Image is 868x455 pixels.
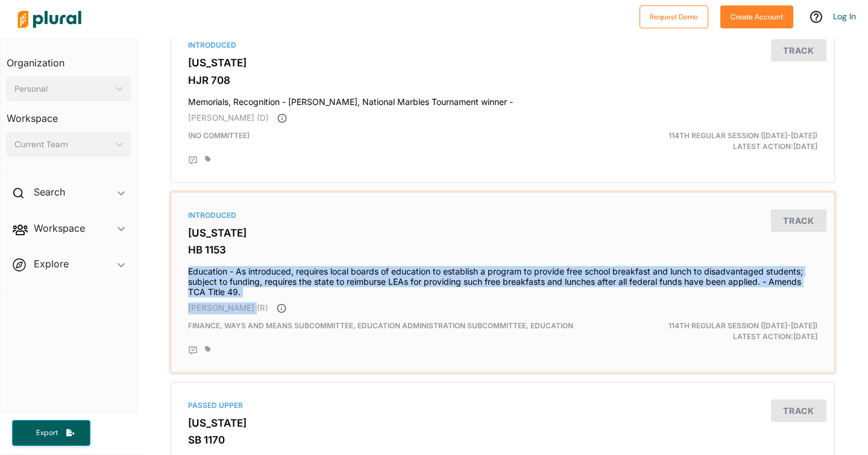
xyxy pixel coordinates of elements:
[14,138,111,151] div: Current Team
[188,244,817,256] h3: HB 1153
[720,5,793,28] button: Create Account
[640,10,708,22] a: Request Demo
[188,57,817,69] h3: [US_STATE]
[188,261,817,297] h4: Education - As introduced, requires local boards of education to establish a program to provide f...
[188,227,817,239] h3: [US_STATE]
[611,320,826,342] div: Latest Action: [DATE]
[12,420,90,446] button: Export
[28,428,66,438] span: Export
[179,130,611,152] div: (no committee)
[34,185,65,199] h2: Search
[640,5,708,28] button: Request Demo
[188,303,268,313] span: [PERSON_NAME] (R)
[771,39,826,62] button: Track
[205,346,211,353] div: Add tags
[188,321,573,330] span: Finance, Ways and Means Subcommittee, Education Administration Subcommittee, Education
[188,74,817,86] h3: HJR 708
[7,45,131,72] h3: Organization
[188,417,817,429] h3: [US_STATE]
[188,40,817,51] div: Introduced
[188,400,817,411] div: Passed Upper
[188,156,198,165] div: Add Position Statement
[205,156,211,163] div: Add tags
[668,321,817,330] span: 114th Regular Session ([DATE]-[DATE])
[188,434,817,446] h3: SB 1170
[720,10,793,22] a: Create Account
[188,346,198,355] div: Add Position Statement
[188,210,817,221] div: Introduced
[188,113,269,122] span: [PERSON_NAME] (D)
[188,91,817,107] h4: Memorials, Recognition - [PERSON_NAME], National Marbles Tournament winner -
[771,209,826,232] button: Track
[7,101,131,127] h3: Workspace
[833,11,856,22] a: Log In
[14,83,111,95] div: Personal
[668,131,817,140] span: 114th Regular Session ([DATE]-[DATE])
[771,399,826,422] button: Track
[611,130,826,152] div: Latest Action: [DATE]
